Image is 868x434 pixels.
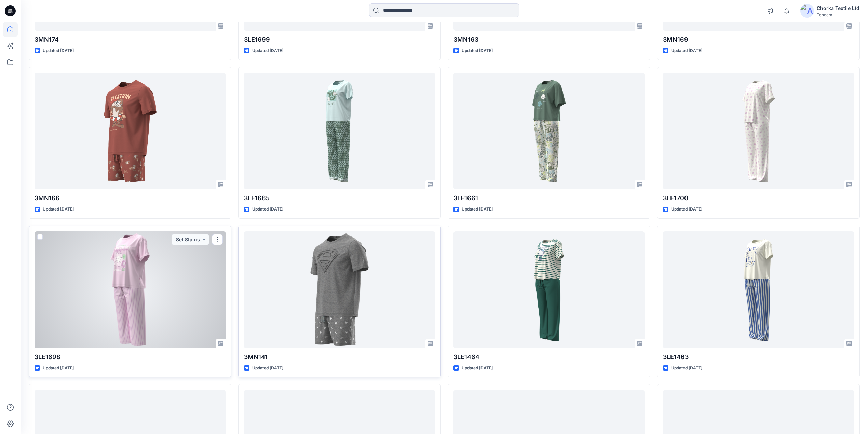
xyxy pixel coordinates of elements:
p: Updated [DATE] [462,47,493,54]
p: 3LE1464 [453,352,645,362]
p: 3LE1661 [453,193,645,203]
p: Updated [DATE] [43,206,74,213]
a: 3LE1700 [663,73,854,190]
div: Chorka Textile Ltd [817,4,859,12]
p: Updated [DATE] [43,47,74,54]
a: 3LE1464 [453,231,645,348]
p: Updated [DATE] [671,365,702,372]
p: 3MN141 [244,352,435,362]
p: Updated [DATE] [252,365,283,372]
a: 3MN166 [35,73,226,190]
p: Updated [DATE] [671,206,702,213]
a: 3LE1698 [35,231,226,348]
p: Updated [DATE] [252,47,283,54]
p: Updated [DATE] [43,365,74,372]
p: 3LE1463 [663,352,854,362]
p: Updated [DATE] [671,47,702,54]
p: 3MN163 [453,35,645,44]
p: Updated [DATE] [462,365,493,372]
p: Updated [DATE] [252,206,283,213]
a: 3LE1665 [244,73,435,190]
a: 3MN141 [244,231,435,348]
p: 3LE1698 [35,352,226,362]
a: 3LE1661 [453,73,645,190]
p: 3LE1700 [663,193,854,203]
p: 3LE1699 [244,35,435,44]
div: Tendam [817,12,859,17]
img: avatar [800,4,814,18]
a: 3LE1463 [663,231,854,348]
p: 3MN169 [663,35,854,44]
p: 3MN166 [35,193,226,203]
p: 3MN174 [35,35,226,44]
p: Updated [DATE] [462,206,493,213]
p: 3LE1665 [244,193,435,203]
